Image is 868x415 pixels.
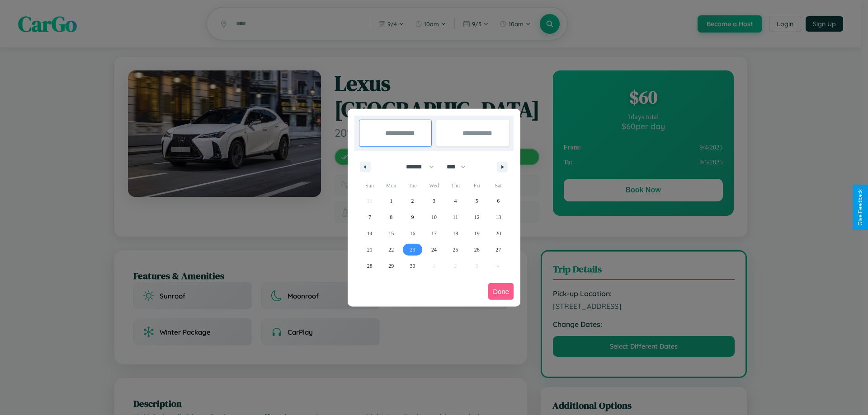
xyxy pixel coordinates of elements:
span: 28 [367,258,373,274]
div: Give Feedback [857,189,863,226]
span: 11 [453,209,458,225]
span: 7 [368,209,371,225]
button: 18 [445,225,466,242]
span: 30 [410,258,415,274]
button: 17 [423,225,444,242]
button: 22 [380,242,401,258]
span: 4 [454,193,457,209]
span: 1 [390,193,392,209]
button: 24 [423,242,444,258]
button: 16 [402,225,423,242]
button: 12 [466,209,487,225]
span: Thu [445,178,466,193]
button: 30 [402,258,423,274]
span: Wed [423,178,444,193]
button: 29 [380,258,401,274]
button: 28 [359,258,380,274]
span: 17 [431,225,437,242]
button: 13 [488,209,509,225]
span: 20 [495,225,501,242]
span: Mon [380,178,401,193]
button: 9 [402,209,423,225]
button: 14 [359,225,380,242]
button: 5 [466,193,487,209]
button: 19 [466,225,487,242]
button: 7 [359,209,380,225]
button: 25 [445,242,466,258]
span: 14 [367,225,373,242]
span: 10 [431,209,437,225]
button: 11 [445,209,466,225]
button: 1 [380,193,401,209]
button: 21 [359,242,380,258]
span: Sun [359,178,380,193]
span: 19 [474,225,480,242]
button: 15 [380,225,401,242]
button: 2 [402,193,423,209]
span: 6 [497,193,500,209]
span: 16 [410,225,415,242]
span: Sat [488,178,509,193]
span: 8 [390,209,392,225]
span: 22 [388,242,394,258]
span: Tue [402,178,423,193]
span: 2 [411,193,414,209]
span: 23 [410,242,415,258]
button: 4 [445,193,466,209]
span: 12 [474,209,480,225]
span: 21 [367,242,373,258]
button: 23 [402,242,423,258]
button: 27 [488,242,509,258]
button: 26 [466,242,487,258]
button: 20 [488,225,509,242]
span: Fri [466,178,487,193]
span: 5 [476,193,478,209]
span: 15 [388,225,394,242]
button: 6 [488,193,509,209]
span: 29 [388,258,394,274]
span: 26 [474,242,480,258]
span: 24 [431,242,437,258]
span: 3 [433,193,435,209]
span: 13 [495,209,501,225]
button: 10 [423,209,444,225]
span: 27 [495,242,501,258]
span: 25 [453,242,458,258]
span: 18 [453,225,458,242]
button: 3 [423,193,444,209]
button: 8 [380,209,401,225]
button: Done [488,283,514,300]
span: 9 [411,209,414,225]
